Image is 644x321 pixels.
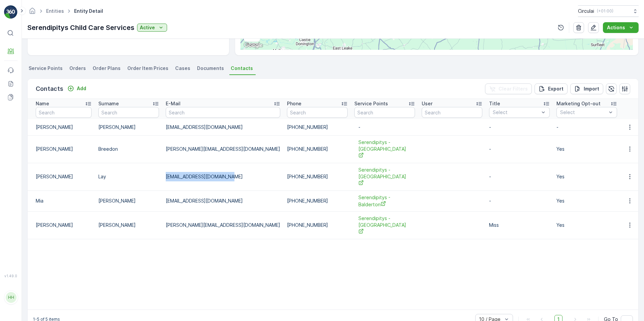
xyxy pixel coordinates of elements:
[28,163,95,190] td: [PERSON_NAME]
[73,8,104,14] span: Entity Detail
[93,65,121,72] span: Order Plans
[140,24,155,31] p: Active
[486,211,553,239] td: Miss
[98,100,119,107] p: Surname
[127,65,168,72] span: Order Item Prices
[65,84,89,93] button: Add
[560,109,607,116] p: Select
[166,107,280,118] input: Search
[95,135,162,163] td: Breedon
[548,85,563,92] p: Export
[29,65,63,72] span: Service Points
[287,107,348,118] input: Search
[29,10,36,15] a: Homepage
[603,22,639,33] button: Actions
[553,190,620,211] td: Yes
[95,190,162,211] td: [PERSON_NAME]
[486,135,553,163] td: -
[162,211,284,239] td: [PERSON_NAME][EMAIL_ADDRESS][DOMAIN_NAME]
[486,163,553,190] td: -
[77,85,86,92] p: Add
[162,119,284,135] td: [EMAIL_ADDRESS][DOMAIN_NAME]
[28,211,95,239] td: [PERSON_NAME]
[4,274,18,278] span: v 1.49.0
[95,163,162,190] td: Lay
[486,190,553,211] td: -
[584,85,599,92] p: Import
[553,163,620,190] td: Yes
[358,194,411,208] a: Serendipitys - Balderton
[284,211,351,239] td: [PHONE_NUMBER]
[284,190,351,211] td: [PHONE_NUMBER]
[578,5,639,17] button: Circulai(+01:00)
[287,100,301,107] p: Phone
[597,8,613,14] p: ( +01:00 )
[556,100,601,107] p: Marketing Opt-out
[485,83,532,94] button: Clear Filters
[242,41,264,50] img: Google
[422,100,432,107] p: User
[553,119,620,135] td: -
[358,215,411,236] span: Serendipitys - [GEOGRAPHIC_DATA]
[4,279,18,316] button: HH
[358,139,411,159] span: Serendipitys - [GEOGRAPHIC_DATA]
[69,65,86,72] span: Orders
[28,190,95,211] td: Mia
[422,107,482,118] input: Search
[358,167,411,187] span: Serendipitys - [GEOGRAPHIC_DATA]
[231,65,253,72] span: Contacts
[486,119,553,135] td: -
[284,135,351,163] td: [PHONE_NUMBER]
[578,8,594,14] p: Circulai
[197,65,224,72] span: Documents
[535,83,568,94] button: Export
[498,85,528,92] p: Clear Filters
[36,100,49,107] p: Name
[4,5,18,19] img: logo
[493,109,539,116] p: Select
[354,100,388,107] p: Service Points
[354,107,415,118] input: Search
[284,163,351,190] td: [PHONE_NUMBER]
[137,24,167,32] button: Active
[36,84,63,94] p: Contacts
[166,100,181,107] p: E-Mail
[358,139,411,159] a: Serendipitys - Bingham
[95,211,162,239] td: [PERSON_NAME]
[570,83,603,94] button: Import
[553,211,620,239] td: Yes
[607,24,625,31] p: Actions
[98,107,159,118] input: Search
[27,23,134,33] p: Serendipitys Child Care Services
[46,8,64,14] a: Entities
[28,135,95,163] td: [PERSON_NAME]
[284,119,351,135] td: [PHONE_NUMBER]
[6,292,17,303] div: HH
[36,107,92,118] input: Search
[358,167,411,187] a: Serendipitys - Newark
[358,124,411,131] p: -
[358,215,411,236] a: Serendipitys - Grantham
[175,65,190,72] span: Cases
[95,119,162,135] td: [PERSON_NAME]
[162,163,284,190] td: [EMAIL_ADDRESS][DOMAIN_NAME]
[162,135,284,163] td: [PERSON_NAME][EMAIL_ADDRESS][DOMAIN_NAME]
[489,100,500,107] p: Title
[242,41,264,50] a: Open this area in Google Maps (opens a new window)
[553,135,620,163] td: Yes
[28,119,95,135] td: [PERSON_NAME]
[162,190,284,211] td: [EMAIL_ADDRESS][DOMAIN_NAME]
